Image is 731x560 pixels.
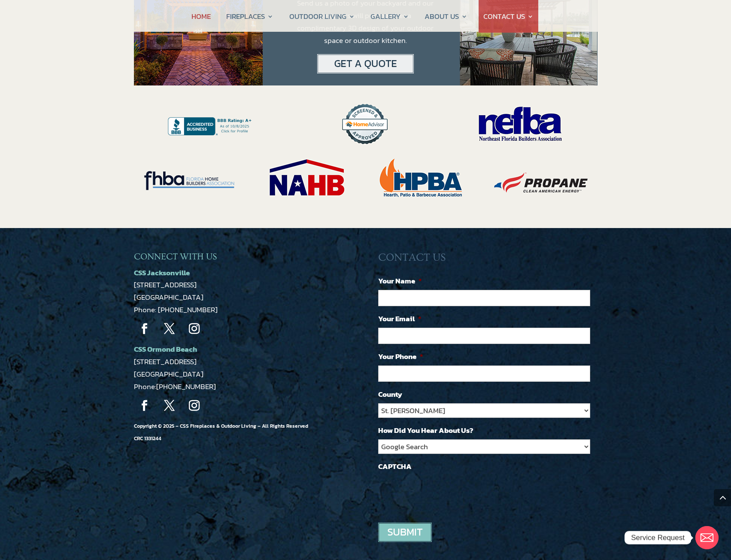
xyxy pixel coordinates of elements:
[184,395,205,417] a: Follow on Instagram
[134,151,250,204] img: badges_FHBA
[159,395,180,417] a: Follow on X
[134,368,203,380] a: [GEOGRAPHIC_DATA]
[378,390,402,399] label: County
[482,156,598,205] img: badges_Propane
[378,523,432,542] input: Submit
[134,435,161,442] span: CRC 1331244
[159,318,180,340] a: Follow on X
[378,426,473,435] label: How Did You Hear About Us?
[378,462,412,471] label: CAPTCHA
[695,526,719,549] a: Email
[134,252,217,262] span: CONNECT WITH US
[465,97,575,151] img: badges_NEFBA
[378,276,422,286] label: Your Name
[134,279,197,290] a: [STREET_ADDRESS]
[378,352,423,361] label: Your Phone
[134,381,216,392] span: Phone:
[184,318,205,340] a: Follow on Instagram
[134,318,155,340] a: Follow on Facebook
[134,395,155,417] a: Follow on Facebook
[156,381,216,392] a: [PHONE_NUMBER]
[317,54,414,73] img: Get a Quote for pergola or outdoor kitchens in Jacksonville
[134,356,197,367] a: [STREET_ADDRESS]
[134,267,190,278] a: CSS Jacksonville
[168,117,254,135] img: Construction Solutions & Supply, LLC BBB Business Review
[328,97,403,151] img: badges_HomeAdvisor
[134,344,197,355] a: CSS Ormond Beach
[255,151,360,204] img: badges_NAHB
[378,251,597,268] h3: CONTACT US
[134,304,218,315] a: Phone: [PHONE_NUMBER]
[378,314,422,323] label: Your Email
[134,292,203,303] a: [GEOGRAPHIC_DATA]
[134,422,308,442] span: Copyright © 2025 – CSS Fireplaces & Outdoor Living – All Rights Reserved
[366,151,479,204] img: badges_HPBA
[378,475,509,509] iframe: reCAPTCHA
